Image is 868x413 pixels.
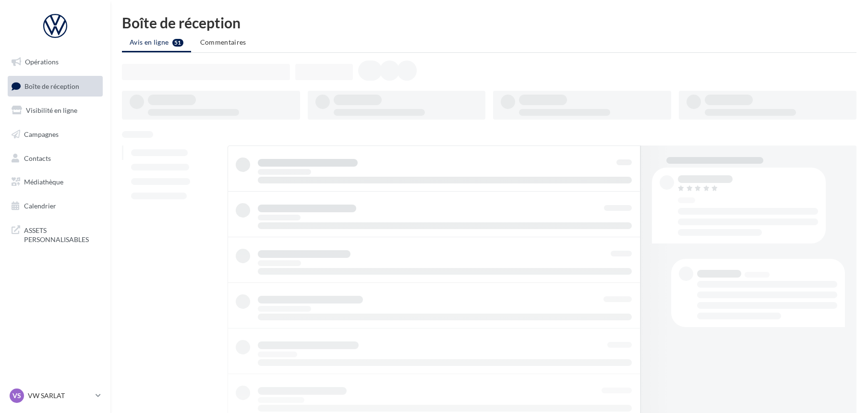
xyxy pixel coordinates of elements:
a: Contacts [6,148,105,169]
span: Boîte de réception [24,82,79,90]
a: Boîte de réception [6,76,105,97]
span: Opérations [25,58,59,66]
a: VS VW SARLAT [8,387,103,405]
a: Médiathèque [6,172,105,192]
span: Médiathèque [24,178,63,186]
span: Visibilité en ligne [26,106,77,114]
a: Opérations [6,52,105,72]
span: Commentaires [200,38,246,46]
a: Calendrier [6,196,105,216]
span: Calendrier [24,202,56,210]
span: Campagnes [24,130,59,138]
a: Campagnes [6,124,105,145]
div: Boîte de réception [122,15,856,30]
p: VW SARLAT [28,391,92,401]
a: Visibilité en ligne [6,100,105,121]
span: ASSETS PERSONNALISABLES [24,224,99,244]
span: Contacts [24,154,51,162]
a: ASSETS PERSONNALISABLES [6,220,105,248]
span: VS [12,391,21,401]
